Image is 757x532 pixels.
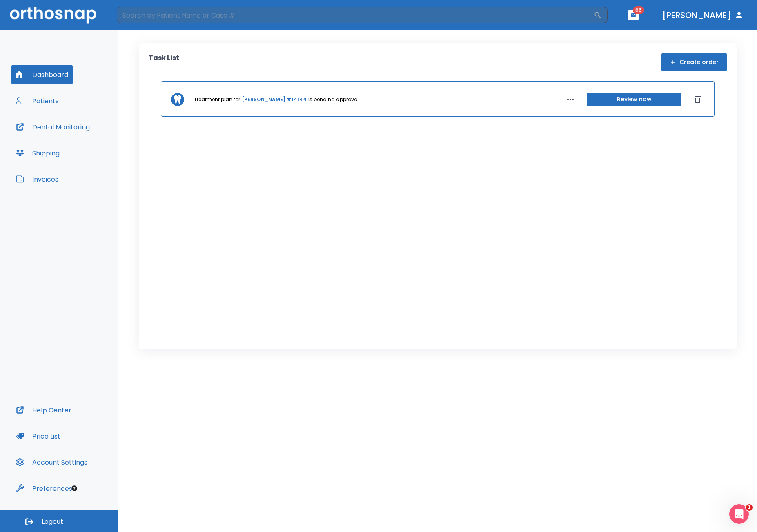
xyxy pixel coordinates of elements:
span: 1 [746,504,753,511]
button: [PERSON_NAME] [659,8,747,22]
button: Preferences [11,479,77,498]
input: Search by Patient Name or Case # [117,7,594,23]
button: Create order [661,53,727,71]
button: Price List [11,426,65,446]
button: Dashboard [11,65,73,84]
button: Dental Monitoring [11,117,95,137]
button: Invoices [11,169,63,189]
button: Review now [587,93,681,106]
button: Patients [11,91,64,111]
button: Shipping [11,143,65,163]
img: Orthosnap [10,7,96,23]
div: Tooltip anchor [71,485,78,492]
p: is pending approval [308,96,359,103]
iframe: Intercom live chat [729,504,749,524]
button: Account Settings [11,452,92,472]
a: [PERSON_NAME] #14144 [242,96,307,103]
p: Task List [149,53,179,71]
span: 66 [633,6,644,14]
button: Help Center [11,400,76,420]
p: Treatment plan for [194,96,240,103]
span: Logout [42,517,63,526]
button: Dismiss [691,93,704,106]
